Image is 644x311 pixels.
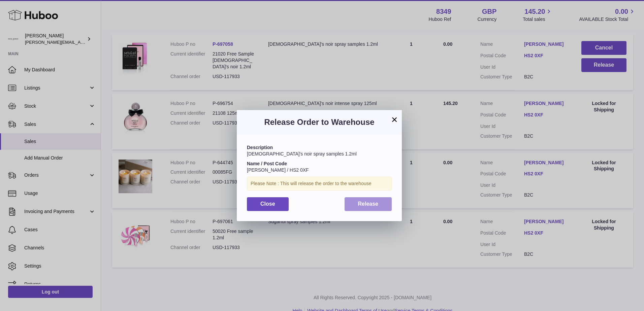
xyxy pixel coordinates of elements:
[247,177,392,191] div: Please Note : This will release the order to the warehouse
[247,197,289,211] button: Close
[358,201,379,207] span: Release
[247,167,309,173] span: [PERSON_NAME] / HS2 0XF
[390,115,398,124] button: ×
[247,161,287,166] strong: Name / Post Code
[247,151,357,157] span: [DEMOGRAPHIC_DATA]'s noir spray samples 1.2ml
[345,197,392,211] button: Release
[260,201,275,207] span: Close
[247,117,392,128] h3: Release Order to Warehouse
[247,145,273,150] strong: Description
